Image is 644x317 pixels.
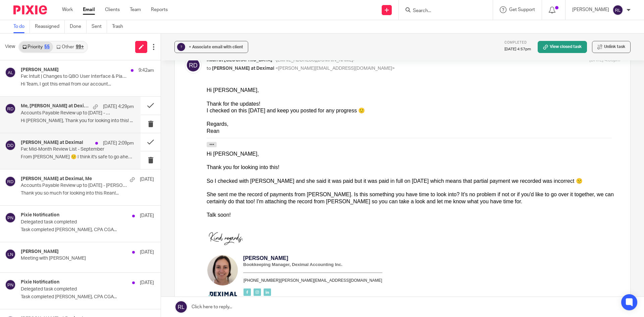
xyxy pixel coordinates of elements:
span: Rean at [GEOGRAPHIC_DATA] [207,58,272,62]
b: [PERSON_NAME] [37,168,82,174]
img: Kind regards, [1,143,38,162]
img: svg%3E [5,67,16,78]
p: Delegated task completed [21,286,127,292]
p: Accounts Payable Review up to [DATE] - 1373108 B.C. Ltd. ([PERSON_NAME]) [21,110,111,116]
span: Completed [504,41,527,44]
b: Bookkeeping Manager, Deximal Accounting Inc. [37,175,136,180]
h4: [PERSON_NAME] [21,67,59,73]
img: photo [1,203,32,211]
p: [DATE] [140,176,154,183]
a: Other99+ [53,42,87,52]
a: Clients [105,6,120,13]
h4: Pixie Notification [21,279,59,285]
img: svg%3E [5,140,16,151]
p: From [PERSON_NAME] 🙂 I think it's safe to go ahead... [21,154,134,160]
div: 55 [44,45,50,49]
h4: [PERSON_NAME] at Deximal, Me [21,176,92,182]
p: 9:42am [139,67,154,74]
span: <[EMAIL_ADDRESS][DOMAIN_NAME]> [273,58,356,62]
p: Delegated task completed [21,219,127,225]
button: Unlink task [592,41,631,53]
p: [DATE] [140,212,154,219]
a: Work [62,6,73,13]
img: Pixie [13,5,47,14]
h4: Pixie Notification [21,212,59,218]
button: ? + Associate email with client [174,41,248,53]
p: [DATE] 4:57pm [504,47,531,52]
p: Fw: Mid-Month Review List - September [21,147,111,152]
p: [DATE] [140,249,154,256]
a: To do [13,20,30,33]
p: [DATE] [140,279,154,286]
p: [DATE] 2:09pm [103,140,134,147]
p: Fw: Intuit | Changes to QBO User Interface & Platform Launch [21,74,127,80]
span: + Associate email with client [189,45,243,49]
img: svg%3E [185,57,202,73]
p: [PERSON_NAME] [572,6,609,13]
img: svg%3E [5,279,16,290]
div: 99+ [76,45,84,49]
h4: [PERSON_NAME] [21,249,59,255]
span: View [5,43,15,50]
a: Reassigned [35,20,65,33]
a: Team [130,6,141,13]
img: instagram [47,202,54,209]
img: svg%3E [5,176,16,187]
p: Task completed [PERSON_NAME], CPA CGA... [21,294,154,300]
p: Task completed [PERSON_NAME], CPA CGA... [21,227,154,233]
a: Sent [92,20,107,33]
a: Priority55 [19,42,53,52]
p: IMPORTANT: The contents of this email and any attachments are confidential. They are intended for... [1,220,410,228]
img: svg%3E [612,5,623,15]
input: Search [412,8,473,14]
p: Hi Team, I got this email from our account... [21,82,154,87]
p: Thank you so much for looking into this Rean!... [21,191,154,196]
span: Get Support [509,7,535,12]
p: [DATE] 4:29pm [103,103,134,110]
span: | [73,191,74,196]
a: Email [83,6,95,13]
img: linkedin [57,202,64,209]
span: [PERSON_NAME] at Deximal [212,66,274,71]
a: Done [70,20,87,33]
span: <[PERSON_NAME][EMAIL_ADDRESS][DOMAIN_NAME]> [275,66,395,71]
img: photo [1,168,31,199]
p: Hi [PERSON_NAME], Thank you for looking into this! ... [21,118,134,124]
a: [PERSON_NAME][EMAIL_ADDRESS][DOMAIN_NAME] [74,191,175,196]
h4: [PERSON_NAME] at Deximal [21,140,83,146]
a: Trash [112,20,128,33]
a: Reports [151,6,168,13]
span: to [207,66,211,71]
a: [PHONE_NUMBER] [37,191,73,196]
img: svg%3E [5,249,16,260]
img: svg%3E [5,103,16,114]
a: View closed task [538,41,587,53]
p: Meeting with [PERSON_NAME] [21,256,127,261]
div: ? [177,43,185,51]
img: facebook [37,202,44,209]
h4: Me, [PERSON_NAME] at Deximal [21,103,90,109]
p: Accounts Payable Review up to [DATE] - [PERSON_NAME] Law [21,183,127,189]
img: svg%3E [5,212,16,223]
